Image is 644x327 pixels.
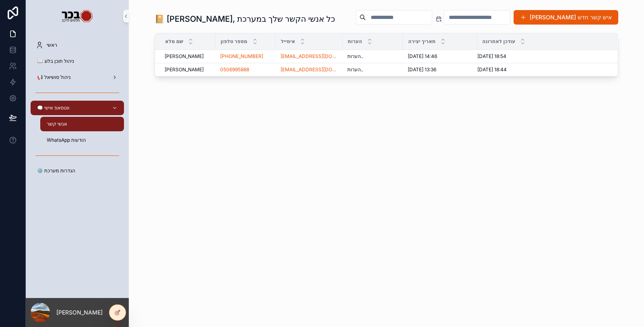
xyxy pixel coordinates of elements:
[408,38,436,45] span: תאריך יצירה
[26,32,129,188] div: scrollable content
[165,38,183,45] span: שם מלא
[37,168,75,174] span: ⚙️ הגדרות מערכת
[281,66,338,73] a: [EMAIL_ADDRESS][DOMAIN_NAME]
[40,117,124,131] a: אנשי קשר
[47,42,57,48] span: ראשי
[165,66,204,73] span: [PERSON_NAME]
[220,66,271,73] a: 0506995888
[482,38,515,45] span: עודכן לאחרונה
[220,66,249,73] a: 0506995888
[347,53,398,60] a: הערות..
[408,53,437,60] span: [DATE] 14:46
[47,121,67,127] span: אנשי קשר
[40,133,124,147] a: WhatsApp הודעות
[31,70,124,85] a: 📢 ניהול סושיאל
[348,38,362,45] span: הערות
[477,53,607,60] a: [DATE] 18:54
[347,53,363,60] span: הערות..
[31,54,124,68] a: 📖 ניהול תוכן בלוג
[347,66,398,73] a: הערות..
[165,53,204,60] span: [PERSON_NAME]
[281,38,295,45] span: אימייל
[31,101,124,115] a: 🗨️ ווטסאפ אישי
[347,66,363,73] span: הערות..
[155,13,335,25] h1: 📔 [PERSON_NAME], כל אנשי הקשר שלך במערכת
[408,66,436,73] span: [DATE] 13:36
[408,66,472,73] a: [DATE] 13:36
[165,66,211,73] a: [PERSON_NAME]
[37,74,71,81] span: 📢 ניהול סושיאל
[37,105,70,111] span: 🗨️ ווטסאפ אישי
[61,10,94,23] img: App logo
[220,53,263,60] a: [PHONE_NUMBER]
[37,58,74,64] span: 📖 ניהול תוכן בלוג
[477,66,507,73] span: [DATE] 18:44
[31,38,124,52] a: ראשי
[514,10,618,25] button: [PERSON_NAME] איש קשר חדש
[477,66,607,73] a: [DATE] 18:44
[47,137,86,143] span: WhatsApp הודעות
[477,53,506,60] span: [DATE] 18:54
[165,53,211,60] a: [PERSON_NAME]
[220,53,271,60] a: [PHONE_NUMBER]
[281,53,338,60] a: [EMAIL_ADDRESS][DOMAIN_NAME]
[56,308,103,317] p: [PERSON_NAME]
[31,163,124,178] a: ⚙️ הגדרות מערכת
[221,38,248,45] span: מספר טלפון
[408,53,472,60] a: [DATE] 14:46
